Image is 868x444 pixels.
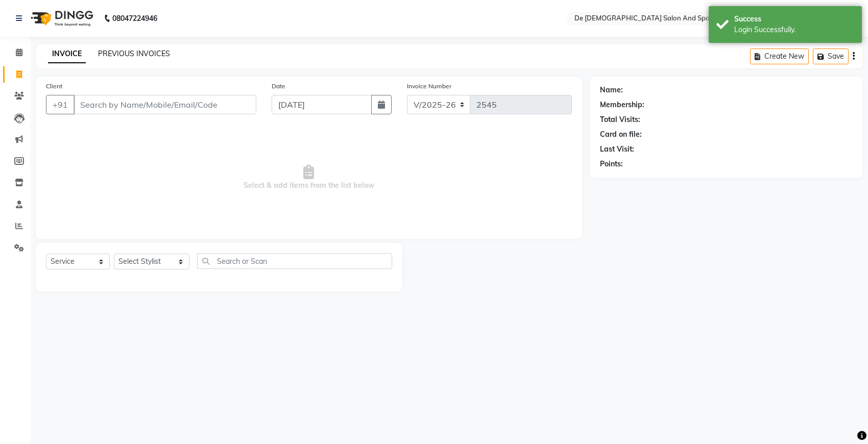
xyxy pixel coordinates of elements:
div: Name: [600,85,623,95]
button: Save [813,48,849,64]
button: Create New [750,48,809,64]
div: Total Visits: [600,114,640,125]
div: Success [734,14,854,24]
span: Select & add items from the list below [46,127,572,229]
a: PREVIOUS INVOICES [98,49,170,58]
div: Last Visit: [600,144,634,155]
label: Client [46,82,62,91]
input: Search by Name/Mobile/Email/Code [74,95,256,114]
img: logo [26,4,96,33]
b: 08047224946 [112,4,157,33]
a: INVOICE [48,45,86,63]
label: Invoice Number [407,82,451,91]
button: +91 [46,95,75,114]
div: Card on file: [600,129,642,140]
input: Search or Scan [197,253,392,269]
div: Points: [600,159,623,169]
div: Login Successfully. [734,24,854,35]
label: Date [272,82,285,91]
div: Membership: [600,100,644,110]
